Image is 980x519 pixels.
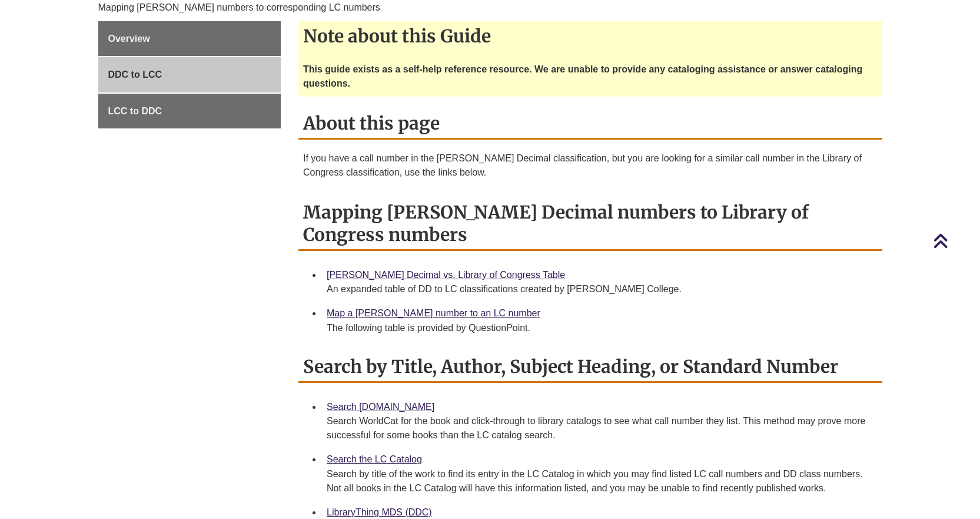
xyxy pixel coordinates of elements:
p: If you have a call number in the [PERSON_NAME] Decimal classification, but you are looking for a ... [303,151,878,180]
a: Search the LC Catalog [327,454,422,464]
a: [PERSON_NAME] Decimal vs. Library of Congress Table [327,270,565,280]
a: LibraryThing MDS (DDC) [327,507,432,517]
strong: This guide exists as a self-help reference resource. We are unable to provide any cataloging assi... [303,64,862,88]
a: Map a [PERSON_NAME] number to an LC number [327,308,540,318]
span: DDC to LCC [108,70,162,80]
a: LCC to DDC [98,94,281,129]
a: Overview [98,21,281,57]
a: Back to Top [933,233,977,249]
h2: Search by Title, Author, Subject Heading, or Standard Number [298,352,882,383]
h2: Note about this Guide [298,21,882,51]
span: LCC to DDC [108,106,162,116]
span: Overview [108,34,150,44]
div: The following table is provided by QuestionPoint. [327,321,873,335]
div: Search WorldCat for the book and click-through to library catalogs to see what call number they l... [327,414,873,442]
h2: About this page [298,108,882,140]
span: Mapping [PERSON_NAME] numbers to corresponding LC numbers [98,2,380,12]
a: Search [DOMAIN_NAME] [327,402,434,412]
div: Search by title of the work to find its entry in the LC Catalog in which you may find listed LC c... [327,467,873,495]
a: DDC to LCC [98,57,281,92]
h2: Mapping [PERSON_NAME] Decimal numbers to Library of Congress numbers [298,197,882,251]
div: Guide Page Menu [98,21,281,129]
div: An expanded table of DD to LC classifications created by [PERSON_NAME] College. [327,282,873,296]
